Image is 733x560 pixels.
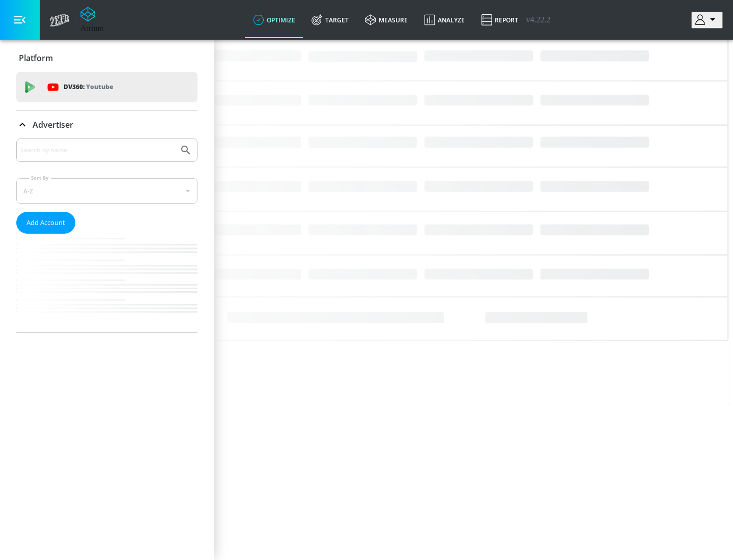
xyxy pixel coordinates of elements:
[16,72,198,102] div: DV360: Youtube
[416,2,473,38] a: Analyze
[29,175,51,181] label: Sort By
[20,144,175,157] input: Search by name
[303,2,357,38] a: Target
[16,212,75,234] button: Add Account
[16,110,198,139] div: Advertiser
[19,52,53,64] p: Platform
[33,119,73,130] p: Advertiser
[245,2,303,38] a: optimize
[16,44,198,72] div: Platform
[16,178,198,204] div: A-Z
[80,7,104,33] a: Atrium
[86,81,113,92] p: Youtube
[473,2,526,38] a: Report
[16,234,198,332] nav: list of Advertiser
[16,138,198,332] div: Advertiser
[357,2,416,38] a: measure
[526,15,551,24] span: v 4.22.2
[80,24,104,33] div: Atrium
[26,217,65,229] span: Add Account
[64,81,113,93] p: DV360:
